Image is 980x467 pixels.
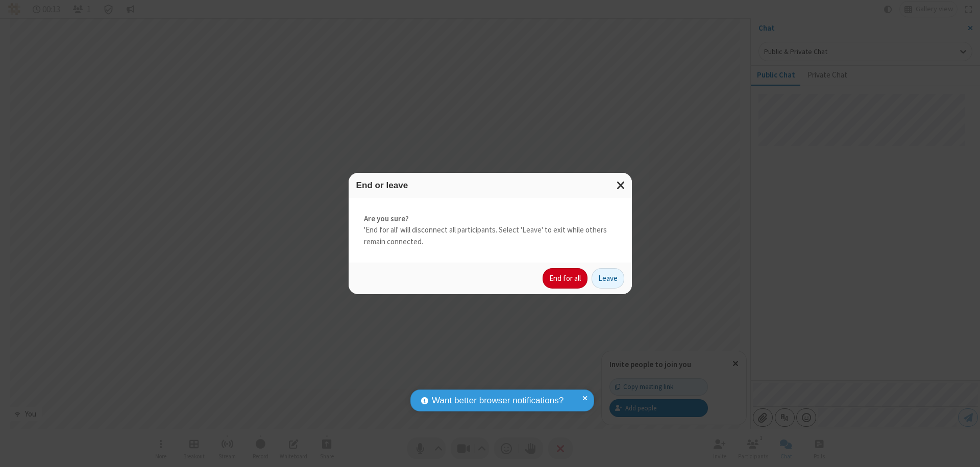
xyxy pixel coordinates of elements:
h3: End or leave [356,180,624,190]
button: Close modal [610,173,632,198]
button: End for all [543,268,587,289]
button: Leave [592,268,624,289]
strong: Are you sure? [364,213,617,225]
div: 'End for all' will disconnect all participants. Select 'Leave' to exit while others remain connec... [349,198,632,263]
span: Want better browser notifications? [432,394,563,407]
